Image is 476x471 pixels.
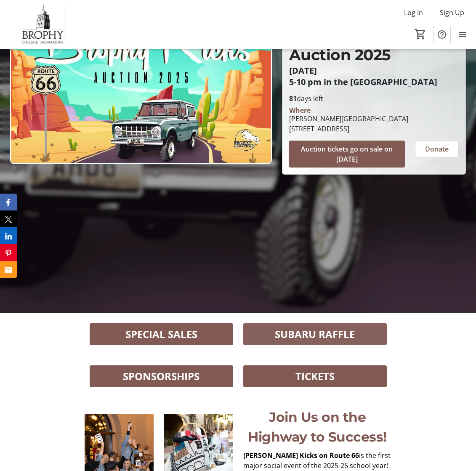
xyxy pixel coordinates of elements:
img: Campaign CTA Media Photo [10,17,272,164]
div: [STREET_ADDRESS] [289,124,408,134]
button: Menu [454,26,471,43]
p: Join Us on the Highway to Success! [243,407,392,447]
p: days left [289,93,459,104]
button: Donate [415,141,459,157]
img: Brophy College Preparatory 's Logo [5,3,80,45]
button: SPECIAL SALES [90,323,233,345]
button: Log In [397,6,430,19]
button: Help [433,26,450,43]
span: TICKETS [295,369,335,384]
button: Sign Up [433,6,471,19]
span: Log In [404,8,423,18]
p: 5-10 pm in the [GEOGRAPHIC_DATA] [289,77,459,87]
span: SPECIAL SALES [125,327,197,342]
span: SPONSORSHIPS [123,369,199,384]
div: [PERSON_NAME][GEOGRAPHIC_DATA] [289,114,408,124]
strong: [PERSON_NAME] Kicks on Route 66 [243,451,359,460]
span: Sign Up [440,8,464,18]
span: 81 [289,94,297,103]
button: Cart [413,27,428,42]
span: Auction tickets go on sale on [DATE] [299,144,395,164]
div: Where [289,107,311,114]
button: TICKETS [243,365,387,387]
button: SPONSORSHIPS [90,365,233,387]
span: Donate [425,144,449,154]
span: SUBARU RAFFLE [275,327,355,342]
button: Auction tickets go on sale on [DATE] [289,141,405,168]
button: SUBARU RAFFLE [243,323,387,345]
p: [DATE] [289,66,459,75]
